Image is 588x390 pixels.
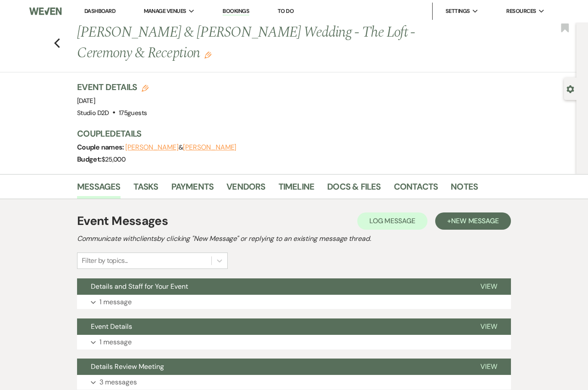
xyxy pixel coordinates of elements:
[77,155,102,164] span: Budget:
[480,362,497,371] span: View
[77,180,121,199] a: Messages
[125,144,179,151] button: [PERSON_NAME]
[77,295,511,309] button: 1 message
[77,22,463,63] h1: [PERSON_NAME] & [PERSON_NAME] Wedding - The Loft - Ceremony & Reception
[506,7,536,16] span: Resources
[204,51,211,59] button: Edit
[125,143,236,152] span: &
[102,155,126,164] span: $25,000
[99,377,137,388] p: 3 messages
[77,109,109,117] span: Studio D2D
[279,180,315,199] a: Timeline
[480,282,497,291] span: View
[77,128,559,140] h3: Couple Details
[91,282,188,291] span: Details and Staff for Your Event
[99,296,132,308] p: 1 message
[183,144,236,151] button: [PERSON_NAME]
[77,335,511,349] button: 1 message
[451,180,478,199] a: Notes
[357,212,427,230] button: Log Message
[84,7,115,15] a: Dashboard
[91,322,132,331] span: Event Details
[77,97,95,105] span: [DATE]
[77,318,467,335] button: Event Details
[467,278,511,295] button: View
[77,212,168,230] h1: Event Messages
[77,234,511,244] h2: Communicate with clients by clicking "New Message" or replying to an existing message thread.
[566,84,574,93] button: Open lead details
[91,362,164,371] span: Details Review Meeting
[451,216,499,225] span: New Message
[99,337,132,348] p: 1 message
[467,318,511,335] button: View
[144,7,186,16] span: Manage Venues
[82,256,128,266] div: Filter by topics...
[77,375,511,390] button: 3 messages
[223,7,249,16] a: Bookings
[226,180,265,199] a: Vendors
[435,212,511,230] button: +New Message
[480,322,497,331] span: View
[327,180,381,199] a: Docs & Files
[369,216,415,225] span: Log Message
[446,7,470,16] span: Settings
[77,81,149,93] h3: Event Details
[77,143,125,152] span: Couple names:
[29,2,62,20] img: Weven Logo
[119,109,147,117] span: 175 guests
[394,180,438,199] a: Contacts
[133,180,158,199] a: Tasks
[77,278,467,295] button: Details and Staff for Your Event
[171,180,214,199] a: Payments
[278,7,294,15] a: To Do
[467,359,511,375] button: View
[77,359,467,375] button: Details Review Meeting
